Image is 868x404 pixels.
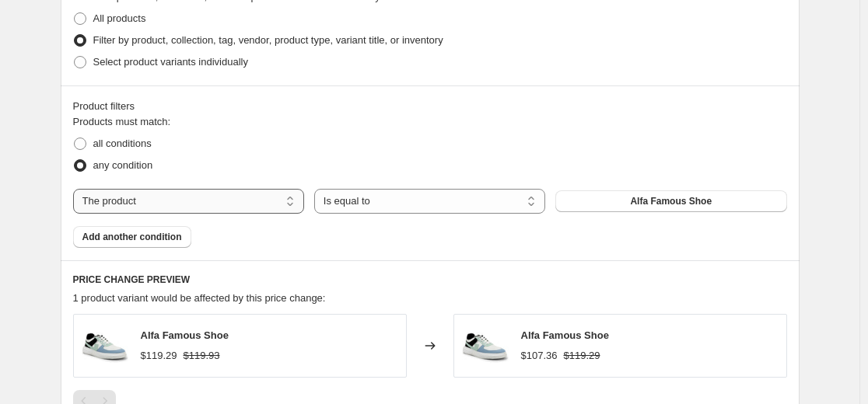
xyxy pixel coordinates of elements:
span: All products [93,12,146,24]
span: Filter by product, collection, tag, vendor, product type, variant title, or inventory [93,34,443,46]
strike: $119.29 [564,348,600,364]
span: Add another condition [82,231,182,243]
button: Add another condition [73,226,191,248]
button: Alfa Famous Shoe [555,190,786,212]
div: Product filters [73,99,787,114]
img: 614aiM56siL._SL1500_80x.jpg [462,322,509,369]
div: $107.36 [521,348,558,364]
span: Alfa Famous Shoe [521,329,609,341]
h6: PRICE CHANGE PREVIEW [73,273,787,286]
span: all conditions [93,138,152,149]
strike: $119.93 [184,348,220,364]
div: $119.29 [141,348,177,364]
img: 614aiM56siL._SL1500_80x.jpg [82,322,128,369]
span: Alfa Famous Shoe [141,329,229,341]
span: Products must match: [73,116,171,127]
span: Select product variants individually [93,56,248,68]
span: 1 product variant would be affected by this price change: [73,292,326,304]
span: Alfa Famous Shoe [630,195,712,207]
span: any condition [93,159,153,171]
